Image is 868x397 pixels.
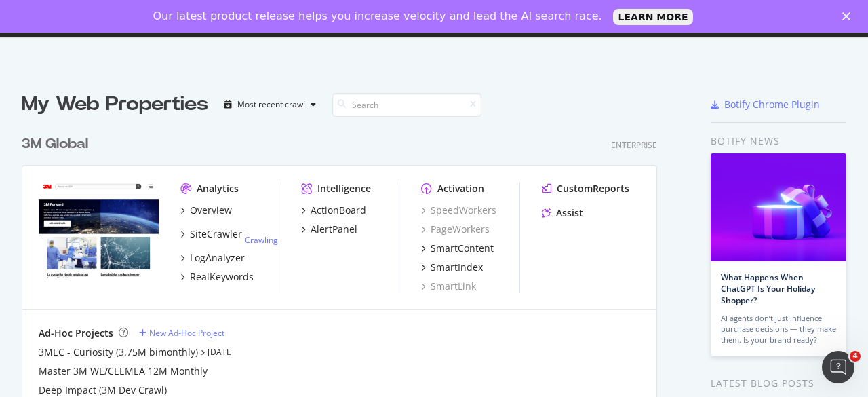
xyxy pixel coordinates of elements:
div: SmartIndex [431,261,483,274]
a: ActionBoard [301,204,366,217]
a: LEARN MORE [613,9,694,25]
a: Deep Impact (3M Dev Crawl) [39,383,167,397]
div: - [245,223,278,246]
a: LogAnalyzer [180,251,245,265]
a: Botify Chrome Plugin [711,98,820,111]
div: Close [842,12,856,20]
a: RealKeywords [180,270,254,284]
a: SpeedWorkers [421,204,496,217]
div: Assist [556,206,583,220]
a: [DATE] [208,346,234,358]
div: ActionBoard [311,204,366,217]
div: Enterprise [611,139,657,151]
div: Botify Chrome Plugin [724,98,820,111]
div: AlertPanel [311,223,357,236]
div: SiteCrawler [190,227,242,241]
div: AI agents don’t just influence purchase decisions — they make them. Is your brand ready? [721,313,836,345]
a: 3MEC - Curiosity (3.75M bimonthly) [39,345,198,359]
a: SmartIndex [421,261,483,274]
span: 4 [850,351,861,362]
div: My Web Properties [22,91,208,118]
div: LogAnalyzer [190,251,245,265]
img: www.command.com [39,182,159,278]
div: Ad-Hoc Projects [39,326,113,340]
a: Assist [542,206,583,220]
a: SmartContent [421,242,494,255]
div: 3M Global [22,134,88,154]
a: 3M Global [22,134,94,154]
div: Activation [437,182,484,195]
a: CustomReports [542,182,629,195]
div: CustomReports [557,182,629,195]
div: New Ad-Hoc Project [149,327,224,339]
a: Master 3M WE/CEEMEA 12M Monthly [39,364,208,378]
div: Most recent crawl [237,100,305,109]
a: AlertPanel [301,223,357,236]
iframe: Intercom live chat [822,351,854,383]
button: Most recent crawl [219,94,321,115]
div: Botify news [711,134,846,149]
a: PageWorkers [421,223,490,236]
a: SmartLink [421,280,476,293]
div: Analytics [197,182,239,195]
a: New Ad-Hoc Project [139,327,224,339]
div: RealKeywords [190,270,254,284]
input: Search [332,93,481,117]
img: What Happens When ChatGPT Is Your Holiday Shopper? [711,153,846,261]
div: Our latest product release helps you increase velocity and lead the AI search race. [153,10,602,23]
div: SmartContent [431,242,494,255]
a: What Happens When ChatGPT Is Your Holiday Shopper? [721,271,815,306]
div: Overview [190,204,232,217]
div: Latest Blog Posts [711,376,846,391]
a: Overview [180,204,232,217]
a: SiteCrawler- Crawling [180,223,278,246]
div: Intelligence [317,182,371,195]
a: Crawling [245,234,278,246]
